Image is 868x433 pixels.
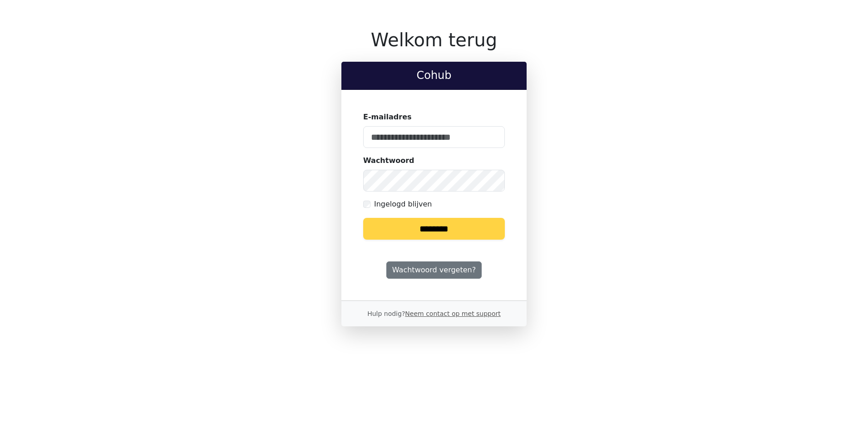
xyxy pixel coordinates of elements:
[349,69,519,82] h2: Cohub
[405,310,500,317] a: Neem contact op met support
[363,155,414,166] label: Wachtwoord
[363,112,412,123] label: E-mailadres
[374,199,432,210] label: Ingelogd blijven
[341,29,527,51] h1: Welkom terug
[386,261,482,279] a: Wachtwoord vergeten?
[367,310,501,317] small: Hulp nodig?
